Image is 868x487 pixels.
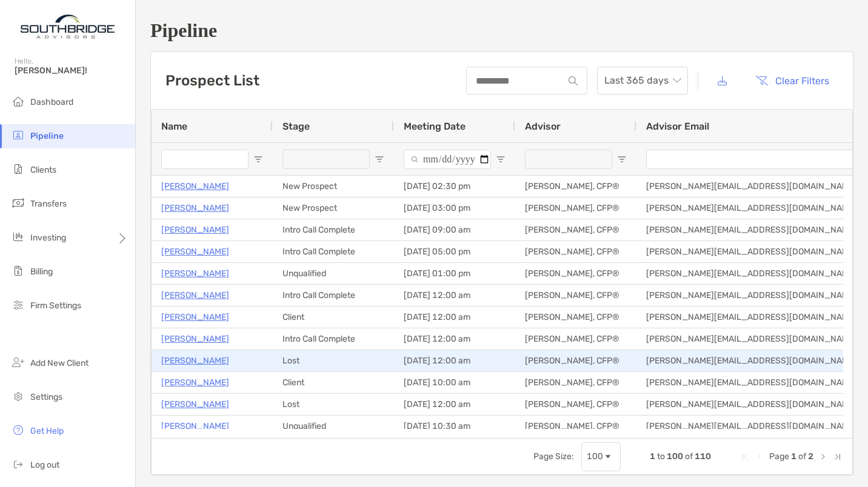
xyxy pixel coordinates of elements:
[515,241,636,262] div: [PERSON_NAME], CFP®
[161,397,229,412] p: [PERSON_NAME]
[30,131,64,141] span: Pipeline
[791,451,796,462] span: 1
[30,300,81,311] span: Firm Settings
[657,451,665,462] span: to
[515,372,636,393] div: [PERSON_NAME], CFP®
[11,196,25,210] img: transfers icon
[161,419,229,434] a: [PERSON_NAME]
[161,150,249,169] input: Name Filter Input
[161,244,229,259] a: [PERSON_NAME]
[30,358,88,368] span: Add New Client
[833,452,843,462] div: Last Page
[646,121,709,132] span: Advisor Email
[515,306,636,328] div: [PERSON_NAME], CFP®
[533,451,574,462] div: Page Size:
[515,285,636,306] div: [PERSON_NAME], CFP®
[273,328,394,350] div: Intro Call Complete
[587,451,603,462] div: 100
[394,350,515,371] div: [DATE] 12:00 am
[394,372,515,393] div: [DATE] 10:00 am
[515,197,636,219] div: [PERSON_NAME], CFP®
[11,423,25,437] img: get-help icon
[685,451,693,462] span: of
[11,162,25,176] img: clients icon
[404,121,466,132] span: Meeting Date
[11,263,25,278] img: billing icon
[746,67,838,94] button: Clear Filters
[161,200,229,216] a: [PERSON_NAME]
[30,426,64,436] span: Get Help
[30,97,73,107] span: Dashboard
[818,452,828,462] div: Next Page
[273,416,394,437] div: Unqualified
[515,416,636,437] div: [PERSON_NAME], CFP®
[375,154,384,164] button: Open Filter Menu
[394,306,515,328] div: [DATE] 12:00 am
[161,310,229,325] a: [PERSON_NAME]
[273,219,394,240] div: Intro Call Complete
[695,451,711,462] span: 110
[650,451,655,462] span: 1
[394,328,515,350] div: [DATE] 12:00 am
[11,389,25,403] img: settings icon
[515,263,636,284] div: [PERSON_NAME], CFP®
[11,94,25,108] img: dashboard icon
[273,285,394,306] div: Intro Call Complete
[161,353,229,368] a: [PERSON_NAME]
[394,241,515,262] div: [DATE] 05:00 pm
[165,72,259,89] h3: Prospect List
[394,285,515,306] div: [DATE] 12:00 am
[11,128,25,142] img: pipeline icon
[273,241,394,262] div: Intro Call Complete
[150,19,853,42] h1: Pipeline
[161,179,229,194] a: [PERSON_NAME]
[30,233,66,243] span: Investing
[581,442,621,471] div: Page Size
[161,331,229,346] a: [PERSON_NAME]
[569,76,578,85] img: input icon
[282,121,310,132] span: Stage
[11,230,25,244] img: investing icon
[798,451,806,462] span: of
[769,451,789,462] span: Page
[253,154,263,164] button: Open Filter Menu
[15,5,121,48] img: Zoe Logo
[394,197,515,219] div: [DATE] 03:00 pm
[515,176,636,197] div: [PERSON_NAME], CFP®
[11,457,25,471] img: logout icon
[273,394,394,415] div: Lost
[394,263,515,284] div: [DATE] 01:00 pm
[496,154,506,164] button: Open Filter Menu
[273,263,394,284] div: Unqualified
[161,222,229,237] a: [PERSON_NAME]
[161,121,187,132] span: Name
[604,67,681,94] span: Last 365 days
[515,350,636,371] div: [PERSON_NAME], CFP®
[394,176,515,197] div: [DATE] 02:30 pm
[740,452,750,462] div: First Page
[394,394,515,415] div: [DATE] 12:00 am
[525,121,561,132] span: Advisor
[15,65,128,76] span: [PERSON_NAME]!
[161,266,229,281] p: [PERSON_NAME]
[30,165,56,175] span: Clients
[667,451,683,462] span: 100
[30,392,62,402] span: Settings
[30,267,53,277] span: Billing
[617,154,627,164] button: Open Filter Menu
[515,219,636,240] div: [PERSON_NAME], CFP®
[808,451,813,462] span: 2
[515,328,636,350] div: [PERSON_NAME], CFP®
[161,375,229,390] a: [PERSON_NAME]
[161,288,229,303] a: [PERSON_NAME]
[755,452,764,462] div: Previous Page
